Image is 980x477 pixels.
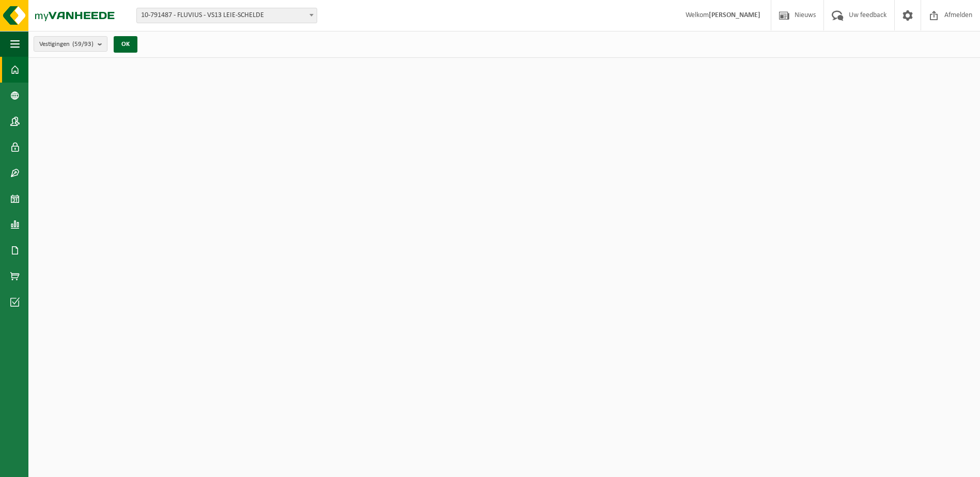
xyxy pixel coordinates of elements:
span: Vestigingen [39,37,94,52]
count: (59/93) [72,41,94,47]
button: Vestigingen(59/93) [34,36,107,52]
strong: [PERSON_NAME] [709,11,760,19]
span: 10-791487 - FLUVIUS - VS13 LEIE-SCHELDE [136,8,317,23]
span: 10-791487 - FLUVIUS - VS13 LEIE-SCHELDE [137,8,317,23]
button: OK [114,36,137,53]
